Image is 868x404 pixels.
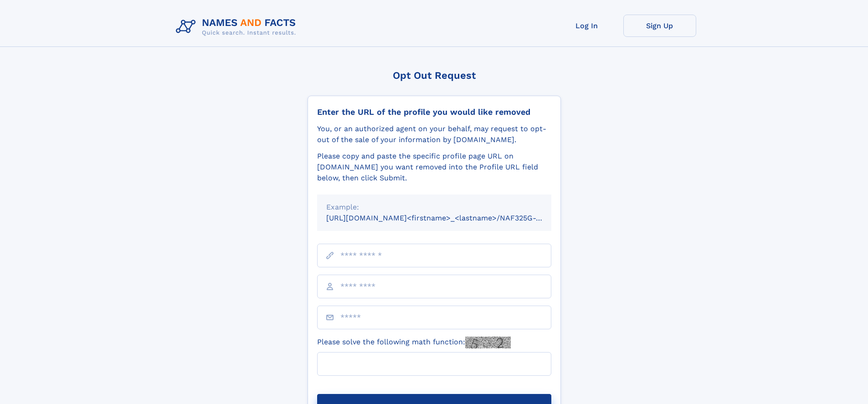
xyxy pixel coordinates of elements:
[326,214,569,222] small: [URL][DOMAIN_NAME]<firstname>_<lastname>/NAF325G-xxxxxxxx
[317,107,551,117] div: Enter the URL of the profile you would like removed
[317,151,551,184] div: Please copy and paste the specific profile page URL on [DOMAIN_NAME] you want removed into the Pr...
[308,70,561,81] div: Opt Out Request
[172,15,303,39] img: Logo Names and Facts
[550,15,623,37] a: Log In
[326,202,542,213] div: Example:
[623,15,696,37] a: Sign Up
[317,123,551,145] div: You, or an authorized agent on your behalf, may request to opt-out of the sale of your informatio...
[317,337,511,348] label: Please solve the following math function:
